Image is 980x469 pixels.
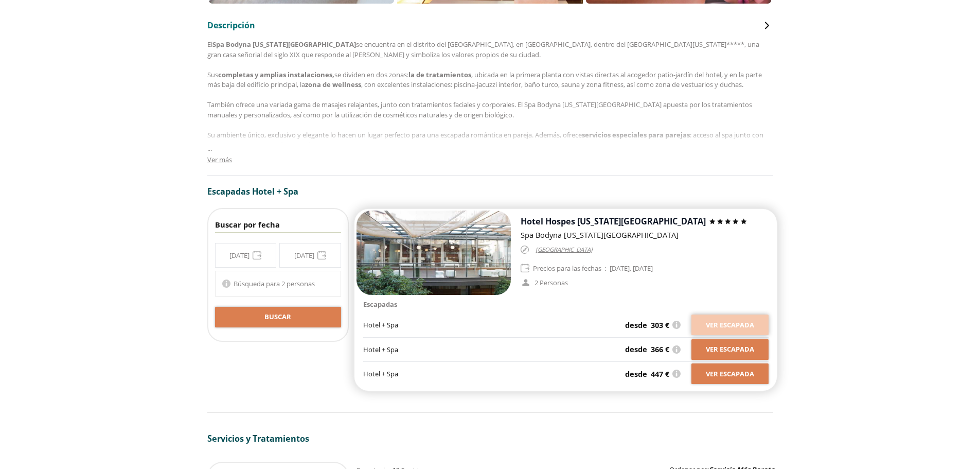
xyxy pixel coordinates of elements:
[691,339,769,360] button: Ver escapada
[408,70,471,79] strong: la de tratamientos
[207,143,212,154] span: ...
[533,263,601,274] span: Precios para las fechas
[691,368,769,379] a: Ver escapada
[363,319,398,331] span: Hotel + Spa
[625,319,647,331] span: desde
[207,433,309,444] span: Servicios y Tratamientos
[706,320,754,331] span: Ver escapada
[207,20,255,31] span: Descripción
[691,315,769,335] button: Ver escapada
[305,80,361,89] strong: zona de wellness
[363,300,397,309] span: Escapadas
[363,368,398,379] span: Hotel + Spa
[207,20,773,31] button: Descripción
[363,344,398,355] span: Hotel + Spa
[521,229,775,241] div: Spa Bodyna [US_STATE][GEOGRAPHIC_DATA]
[207,40,773,231] div: El se encuentra en el distrito del [GEOGRAPHIC_DATA], en [GEOGRAPHIC_DATA], dentro del [GEOGRAPHI...
[207,155,232,164] span: Ver más
[215,219,280,230] span: Buscar por fecha
[252,186,298,197] span: Hotel + Spa
[536,244,593,256] span: [GEOGRAPHIC_DATA]
[218,70,334,79] strong: completas y amplias instalaciones,
[706,344,754,355] span: Ver escapada
[610,263,653,274] p: [DATE], [DATE]
[521,216,706,227] span: Hotel Hospes [US_STATE][GEOGRAPHIC_DATA]
[212,40,356,49] strong: Spa Bodyna [US_STATE][GEOGRAPHIC_DATA]
[264,312,291,322] span: Buscar
[521,263,606,274] p: :
[651,319,669,331] span: 303 €
[691,363,769,384] button: Ver escapada
[691,319,769,330] a: Ver escapada
[651,368,669,380] span: 447 €
[691,343,769,354] a: Ver escapada
[521,275,775,292] div: 2 Personas
[625,343,647,355] span: desde
[207,155,232,165] button: Ver más
[706,369,754,379] span: Ver escapada
[207,186,250,197] span: Escapadas
[234,279,315,288] span: Búsqueda para 2 personas
[651,343,669,355] span: 366 €
[625,368,647,380] span: desde
[215,307,341,327] button: Buscar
